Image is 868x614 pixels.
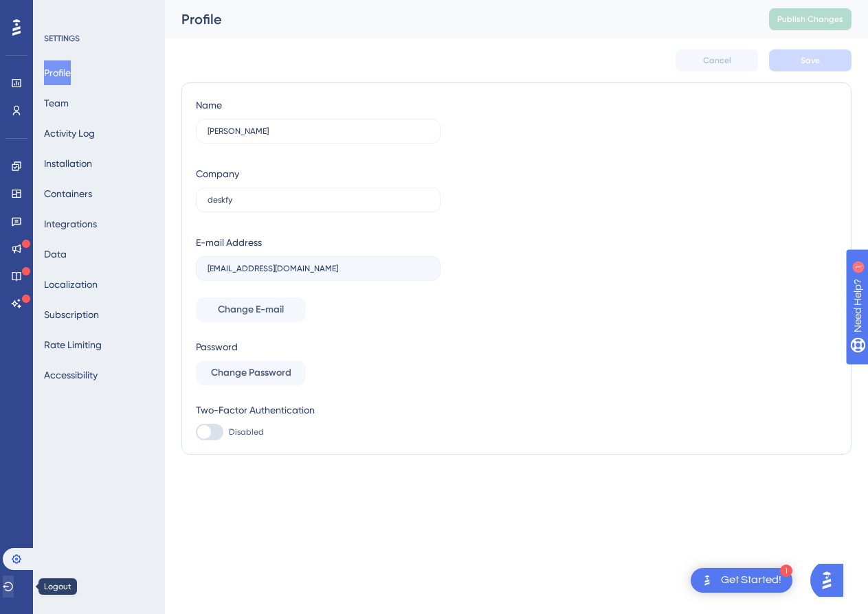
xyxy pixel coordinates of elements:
div: Get Started! [721,573,781,588]
button: Installation [44,151,92,176]
span: Change E-mail [218,302,284,318]
button: Subscription [44,302,99,327]
button: Integrations [44,212,97,236]
div: Name [196,97,222,113]
div: Open Get Started! checklist, remaining modules: 1 [691,568,792,593]
input: Company Name [208,195,429,205]
span: Cancel [703,55,731,66]
iframe: UserGuiding AI Assistant Launcher [810,560,852,601]
span: Disabled [229,427,264,437]
div: 1 [780,565,792,577]
span: Publish Changes [777,14,843,25]
span: Save [801,55,820,66]
span: Need Help? [32,3,86,20]
img: launcher-image-alternative-text [699,572,715,589]
div: Profile [181,10,735,29]
button: Localization [44,272,98,297]
button: Accessibility [44,363,98,387]
button: Rate Limiting [44,332,102,357]
button: Team [44,91,69,115]
button: Change Password [196,361,306,385]
button: Activity Log [44,121,95,146]
button: Data [44,242,67,266]
div: Company [196,166,239,182]
div: Two-Factor Authentication [196,402,441,418]
button: Publish Changes [769,8,852,30]
button: Containers [44,181,92,206]
button: Save [769,49,852,71]
span: Change Password [211,365,291,381]
button: Profile [44,60,71,85]
input: E-mail Address [208,264,429,273]
button: Cancel [676,49,758,71]
input: Name Surname [208,126,429,136]
div: 1 [96,7,100,18]
div: E-mail Address [196,234,262,251]
div: Password [196,339,441,355]
button: Change E-mail [196,297,306,322]
div: SETTINGS [44,33,155,44]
